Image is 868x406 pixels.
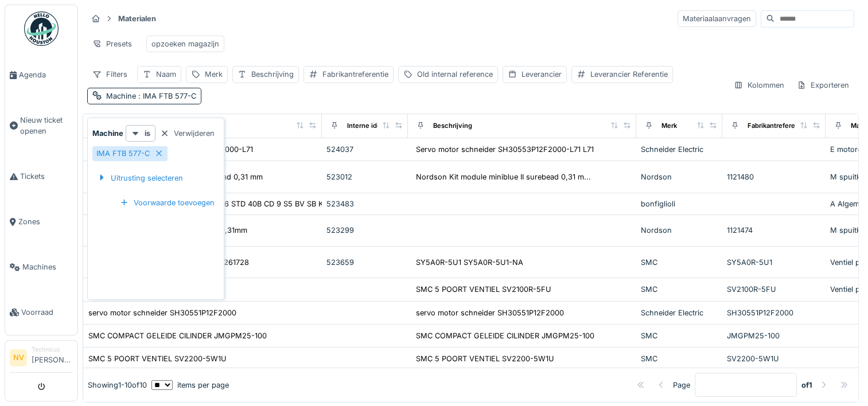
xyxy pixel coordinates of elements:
li: [PERSON_NAME] [32,345,73,370]
div: Nordson Kit module miniblue II surebead 0,31 m... [416,171,591,182]
strong: is [145,128,150,139]
div: SY5A0R-5U1 [727,257,821,268]
div: Nordson [641,225,718,236]
div: Merk [661,121,677,131]
span: : IMA FTB 577-C [136,92,196,100]
div: 524037 [326,144,403,155]
div: Nordson [641,171,718,182]
div: Page [673,380,690,391]
div: Leverancier Referentie [590,69,668,80]
div: bonfiglioli [641,198,718,209]
div: Materiaalaanvragen [678,10,756,27]
div: SMC [641,353,718,364]
div: SMC COMPACT GELEIDE CILINDER JMGPM25-100 [88,330,267,341]
div: Leverancier [521,69,562,80]
span: Tickets [20,171,73,182]
strong: Materialen [114,13,161,24]
div: 1121480 [727,171,821,182]
strong: of 1 [801,380,812,391]
div: SMC 5 POORT VENTIEL SV2100R-5FU [416,284,551,295]
div: Schneider Electric [641,144,718,155]
div: Naam [156,69,176,80]
div: Old internal reference [417,69,493,80]
div: Beschrijving [433,121,472,131]
div: SMC 5 POORT VENTIEL SV2200-5W1U [88,353,227,364]
div: SV2100R-5FU [727,284,821,295]
div: 523659 [326,257,403,268]
div: IMA FTB 577-C [96,148,150,159]
div: Machine [106,91,196,101]
div: Showing 1 - 10 of 10 [88,380,147,391]
div: Schneider Electric [641,307,718,318]
div: Beschrijving [251,69,294,80]
div: 1121474 [727,225,821,236]
div: SH30551P12F2000 [727,307,821,318]
div: Filters [87,66,133,83]
div: Servo motor schneider SH30553P12F2000-L71 L71 [416,144,594,155]
li: NV [10,349,27,366]
div: SMC [641,257,718,268]
div: SMC [641,330,718,341]
div: SMC 5 POORT VENTIEL SV2200-5W1U [416,353,554,364]
span: Zones [18,216,73,227]
div: Fabrikantreferentie [748,121,807,131]
div: Exporteren [792,77,854,93]
div: Technicus [32,345,73,354]
img: Badge_color-CXgf-gQk.svg [24,11,59,46]
span: Voorraad [21,307,73,318]
div: opzoeken magazijn [151,38,219,49]
div: items per page [151,380,229,391]
div: 523299 [326,225,403,236]
div: SMC [641,284,718,295]
div: 523483 [326,198,403,209]
div: Interne identificator [347,121,409,131]
div: servo motor schneider SH30551P12F2000 [416,307,564,318]
strong: Machine [92,128,123,139]
div: SV2200-5W1U [727,353,821,364]
div: JMGPM25-100 [727,330,821,341]
div: Voorwaarde toevoegen [115,195,219,210]
div: Presets [87,36,137,52]
div: Kolommen [729,77,789,93]
div: Uitrusting selecteren [92,170,188,186]
div: 523012 [326,171,403,182]
div: servo motor schneider SH30551P12F2000 [88,307,236,318]
div: SY5A0R-5U1 SY5A0R-5U1-NA [416,257,523,268]
span: Agenda [19,69,73,80]
div: Merk [205,69,223,80]
div: Verwijderen [155,126,219,141]
div: Fabrikantreferentie [322,69,388,80]
span: Machines [22,261,73,272]
span: Nieuw ticket openen [20,115,73,136]
div: SMC COMPACT GELEIDE CILINDER JMGPM25-100 [416,330,594,341]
